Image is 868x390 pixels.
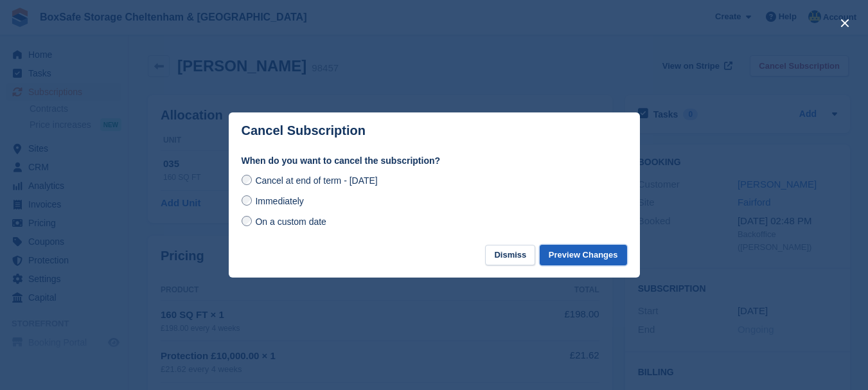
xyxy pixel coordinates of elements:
[255,175,377,186] span: Cancel at end of term - [DATE]
[242,195,252,206] input: Immediately
[242,154,627,168] label: When do you want to cancel the subscription?
[835,13,855,33] button: close
[255,196,303,206] span: Immediately
[255,217,326,227] span: On a custom date
[242,216,252,226] input: On a custom date
[540,245,627,266] button: Preview Changes
[242,123,366,138] p: Cancel Subscription
[242,175,252,185] input: Cancel at end of term - [DATE]
[485,245,535,266] button: Dismiss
